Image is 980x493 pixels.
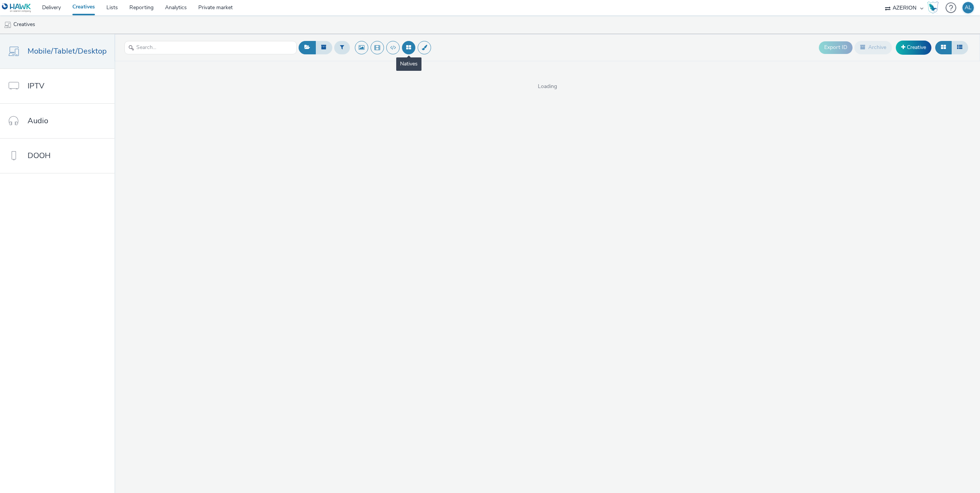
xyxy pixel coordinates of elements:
[927,2,939,14] img: Hawk Academy
[28,115,48,126] span: Audio
[935,41,952,54] button: Grid
[28,80,44,91] span: IPTV
[896,41,931,54] a: Creative
[2,3,31,13] img: undefined Logo
[4,21,11,29] img: mobile
[819,41,853,54] button: Export ID
[927,2,942,14] a: Hawk Academy
[28,46,107,57] span: Mobile/Tablet/Desktop
[965,2,972,13] div: AL
[951,41,968,54] button: Table
[114,83,980,90] span: Loading
[124,41,297,54] input: Search...
[28,150,51,161] span: DOOH
[854,41,892,54] button: Archive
